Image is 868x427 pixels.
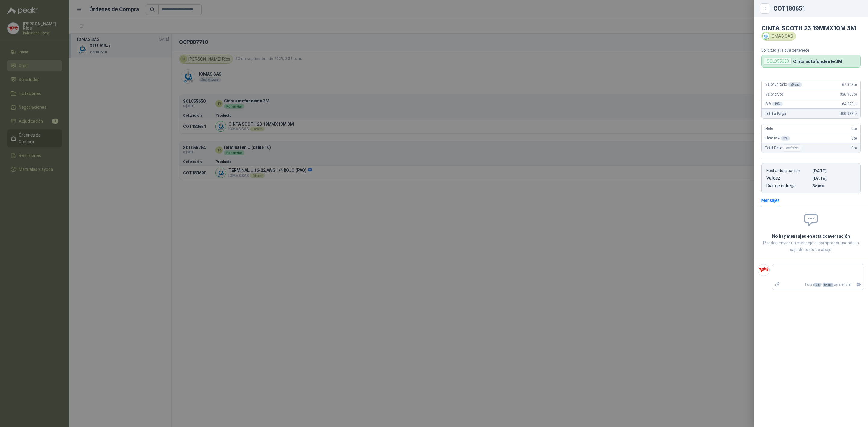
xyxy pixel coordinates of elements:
[812,176,856,181] p: [DATE]
[765,144,802,152] span: Total Flete
[766,176,810,181] p: Validez
[793,59,842,64] p: Cinta autofundente 3M
[763,33,769,39] img: Company Logo
[765,102,783,106] span: IVA
[853,127,857,130] span: ,00
[758,264,769,276] img: Company Logo
[772,279,783,290] label: Adjuntar archivos
[761,197,780,204] div: Mensajes
[783,279,854,290] p: Pulsa + para enviar
[853,93,857,96] span: ,00
[761,5,769,12] button: Close
[854,279,864,290] button: Enviar
[853,137,857,140] span: ,00
[851,136,857,140] span: 0
[761,24,861,32] h4: CINTA SCOTH 23 19MMX10M 3M
[851,127,857,131] span: 0
[853,146,857,150] span: ,00
[788,82,802,87] div: x 5 und
[842,83,857,87] span: 67.393
[761,48,861,52] p: Solicitud a la que pertenece
[765,127,773,131] span: Flete
[814,283,821,287] span: Ctrl
[766,183,810,188] p: Días de entrega
[772,102,783,106] div: 19 %
[766,168,810,173] p: Fecha de creación
[781,136,790,141] div: 0 %
[761,233,861,240] h2: No hay mensajes en esta conversación
[840,92,857,96] span: 336.965
[765,82,802,87] span: Valor unitario
[853,83,857,86] span: ,00
[812,168,856,173] p: [DATE]
[765,111,786,116] span: Total a Pagar
[853,112,857,115] span: ,35
[812,183,856,188] p: 3 dias
[783,144,801,152] div: Incluido
[853,102,857,106] span: ,35
[851,146,857,150] span: 0
[761,32,796,41] div: IOMAS SAS
[765,136,790,141] span: Flete IVA
[840,111,857,116] span: 400.988
[761,240,861,253] p: Puedes enviar un mensaje al comprador usando la caja de texto de abajo.
[773,5,861,11] div: COT180651
[823,283,833,287] span: ENTER
[764,58,792,65] div: SOL055650
[765,92,783,96] span: Valor bruto
[842,102,857,106] span: 64.023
